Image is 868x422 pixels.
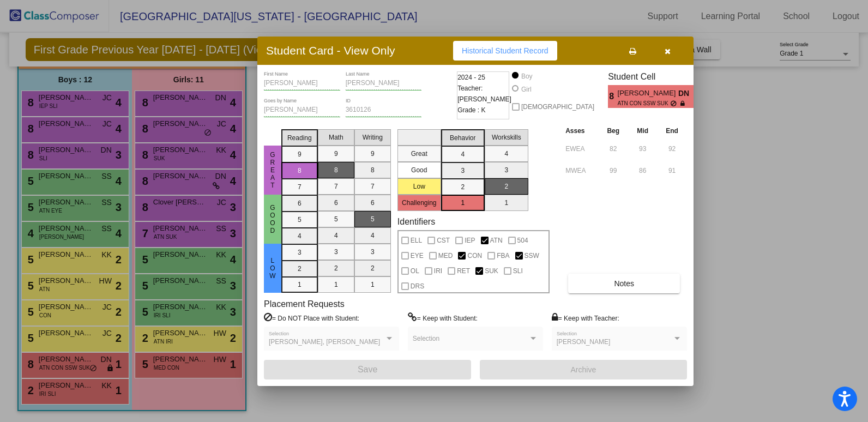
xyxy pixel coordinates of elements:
[563,125,598,137] th: Asses
[598,125,628,137] th: Beg
[268,151,278,189] span: Great
[628,125,657,137] th: Mid
[694,90,703,103] span: 1
[346,106,422,114] input: Enter ID
[457,105,485,116] span: Grade : K
[408,312,478,323] label: = Keep with Student:
[614,279,634,288] span: Notes
[480,360,687,379] button: Archive
[467,249,482,262] span: CON
[411,249,424,262] span: EYE
[657,125,687,137] th: End
[411,234,422,247] span: ELL
[462,46,548,55] span: Historical Student Record
[552,312,619,323] label: = Keep with Teacher:
[264,360,471,379] button: Save
[266,44,395,57] h3: Student Card - View Only
[525,249,539,262] span: SSW
[521,100,594,113] span: [DEMOGRAPHIC_DATA]
[268,257,278,280] span: Low
[557,338,611,346] span: [PERSON_NAME]
[565,162,595,179] input: assessment
[457,264,470,278] span: RET
[571,365,596,374] span: Archive
[457,83,511,105] span: Teacher: [PERSON_NAME]
[608,71,703,82] h3: Student Cell
[457,72,485,83] span: 2024 - 25
[411,264,419,278] span: OL
[397,216,435,227] label: Identifiers
[565,141,595,157] input: assessment
[437,234,450,247] span: CST
[608,90,617,103] span: 8
[485,264,498,278] span: SUK
[358,365,377,374] span: Save
[618,99,671,107] span: ATN CON SSW SUK
[264,312,359,323] label: = Do NOT Place with Student:
[438,249,453,262] span: MED
[521,85,532,94] div: Girl
[465,234,475,247] span: IEP
[568,274,680,293] button: Notes
[268,204,278,234] span: Good
[269,338,380,346] span: [PERSON_NAME], [PERSON_NAME]
[618,88,678,99] span: [PERSON_NAME]
[264,299,345,309] label: Placement Requests
[411,280,424,293] span: DRS
[264,106,340,114] input: goes by name
[434,264,442,278] span: IRI
[497,249,509,262] span: FBA
[490,234,503,247] span: ATN
[521,71,533,81] div: Boy
[678,88,694,99] span: DN
[513,264,523,278] span: SLI
[453,41,557,61] button: Historical Student Record
[517,234,528,247] span: 504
